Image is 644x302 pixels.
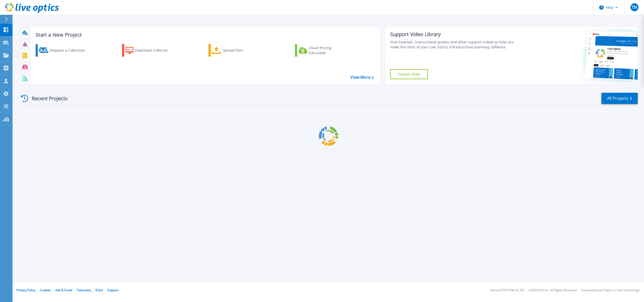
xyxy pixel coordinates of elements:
[19,92,74,105] div: Recent Projects
[490,289,524,292] li: Version: [TECHNICAL_ID]
[295,44,351,57] a: Cloud Pricing Calculator
[222,45,262,55] div: Upload Files
[36,32,374,38] h3: Start a New Project
[77,288,91,292] a: Telemetry
[36,44,91,57] a: Request a Collection
[309,45,349,55] div: Cloud Pricing Calculator
[601,93,638,104] a: All Projects
[390,31,521,38] div: Support Video Library
[40,288,51,292] a: Cookies
[50,45,90,55] div: Request a Collection
[581,289,639,292] li: Powered by Live Optics, a Dell Technology
[632,5,637,9] span: TN
[208,44,264,57] a: Upload Files
[108,288,119,292] a: Support
[17,288,35,292] a: Privacy Policy
[95,288,103,292] a: EULA
[55,288,72,292] a: Ads & Email
[390,40,521,50] div: Find tutorials, instructional guides and other support videos to help you make the most of your L...
[350,75,374,80] a: View More
[135,45,175,55] div: Download Collector
[122,44,178,57] a: Download Collector
[390,69,428,79] a: Explore Now!
[529,289,577,292] li: © 2025 Dell Inc. All Rights Reserved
